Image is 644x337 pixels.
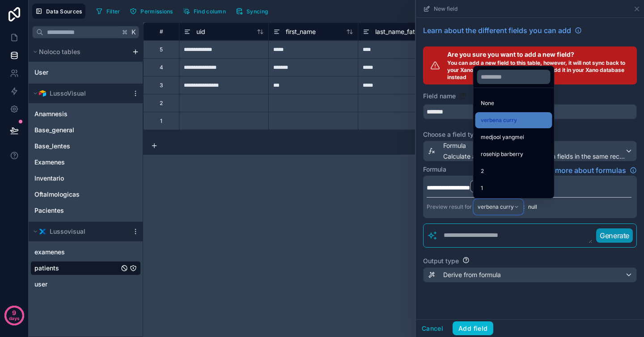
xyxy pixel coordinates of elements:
p: 9 [12,308,16,317]
div: # [150,28,172,35]
a: Permissions [127,4,179,18]
div: 4 [160,64,163,71]
span: Filter [106,8,120,15]
div: 3 [160,82,163,89]
span: Permissions [140,8,173,15]
div: 2 [160,100,163,107]
button: Data Sources [32,4,85,19]
span: first_name [286,27,316,36]
div: 5 [160,46,163,53]
span: rosehip barberry [481,149,523,160]
span: Find column [194,8,226,15]
div: 1 [160,118,162,125]
span: K [131,29,137,35]
p: days [9,312,20,324]
button: Permissions [127,4,176,18]
a: Syncing [233,4,275,18]
button: Filter [93,4,123,18]
span: 2 [481,166,484,177]
span: last_name_father [375,27,424,36]
button: Syncing [233,4,271,18]
span: verbena curry [481,115,517,126]
button: Find column [180,4,229,18]
span: Data Sources [46,8,82,15]
span: medjool yangmei [481,132,524,143]
span: 1 [481,183,483,194]
span: Syncing [246,8,268,15]
span: None [481,98,494,109]
span: uid [196,27,205,36]
div: Preview result for : [427,199,525,215]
